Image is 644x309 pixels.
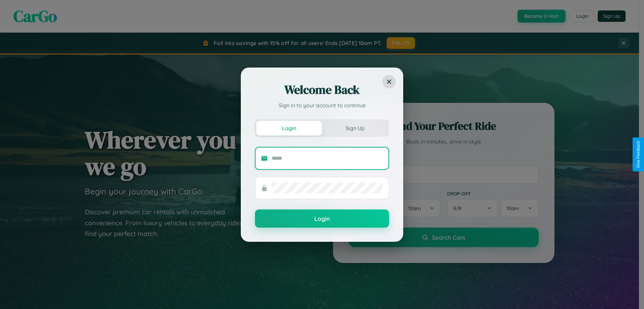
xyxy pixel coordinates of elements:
[255,101,389,109] p: Sign in to your account to continue
[322,121,388,136] button: Sign Up
[255,209,389,228] button: Login
[255,82,389,98] h2: Welcome Back
[636,141,641,168] div: Give Feedback
[256,121,322,136] button: Login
